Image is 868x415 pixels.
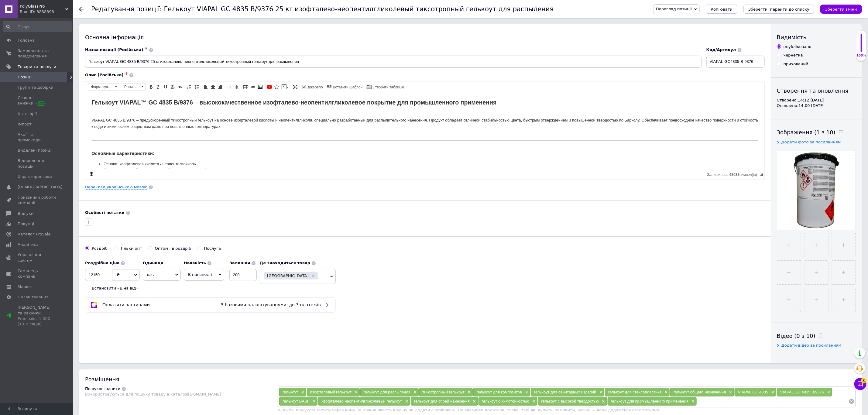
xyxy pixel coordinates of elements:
[856,30,866,61] div: 100% Якість заповнення
[85,56,702,68] input: Наприклад, H&M жіноча сукня зелена 38 розмір вечірня максі з блискітками
[85,93,764,169] iframe: Редактор, 28762483-79F8-4461-B2F5-729FC9B76523
[18,242,39,247] span: Аналітика
[18,316,56,327] div: Prom мікс 1 000 (13 місяців)
[125,72,128,76] span: ✱
[85,33,765,41] div: Основна інформація
[170,84,176,90] a: Видалити форматування
[784,61,808,67] div: прихований
[18,158,56,169] span: Відновлення позицій
[143,261,163,265] b: Одиниця
[326,84,364,90] a: Вставити шаблон
[260,261,310,265] b: Де знаходиться товар
[155,246,191,251] div: Оптом і в роздріб
[162,84,169,90] a: Підкреслений (Ctrl+U)
[193,84,200,90] a: Вставити/видалити маркований список
[310,390,352,394] span: изофталевый гелькоут
[121,83,146,91] a: Розмір
[85,47,143,52] span: Назва позиції (Російська)
[18,184,63,190] span: [DEMOGRAPHIC_DATA]
[88,170,95,177] a: Зробити резервну копію зараз
[102,302,150,307] span: Оплатити частинами
[534,390,596,394] span: гелькоут для санитарных изделий
[18,85,53,90] span: Групи та добірки
[273,84,280,90] a: Вставити іконку
[18,122,32,127] span: Імпорт
[145,46,148,50] span: ✱
[861,377,866,383] span: 8
[186,84,193,90] a: Вставити/видалити нумерований список
[6,58,69,63] strong: Основные характеристики:
[85,376,856,383] div: Розміщення
[748,7,809,12] i: Зберегти, перейти до списку
[250,84,256,90] a: Вставити/Редагувати посилання (Ctrl+L)
[6,6,673,331] body: Редактор, 28762483-79F8-4461-B2F5-729FC9B76523
[18,211,33,216] span: Відгуки
[85,386,120,392] div: Пошукові запити
[608,390,662,394] span: гелькоут для стеклопластика
[311,399,316,404] span: ×
[471,399,476,404] span: ×
[366,84,405,90] a: Створити таблицю
[226,84,233,90] a: Зменшити відступ
[856,53,866,58] div: 100%
[283,399,310,403] span: гелькоут BASF
[412,390,417,395] span: ×
[18,305,56,327] span: [PERSON_NAME] та рахунки
[3,21,72,32] input: Пошук
[690,399,695,404] span: ×
[229,269,257,281] input: -
[706,5,737,14] button: Копіювати
[283,390,298,394] span: гелькоут
[332,85,363,90] span: Вставити шаблон
[202,84,209,90] a: По лівому краю
[120,246,142,251] div: Тільки опт
[266,84,273,90] a: Додати відео з YouTube
[777,98,856,103] div: Створено: 14:12 [DATE]
[18,221,34,227] span: Покупці
[777,129,856,136] div: Зображення (1 з 10)
[523,390,528,395] span: ×
[267,274,309,278] span: [GEOGRAPHIC_DATA]
[210,84,216,90] a: По центру
[780,390,824,394] span: VIAPAL GC 4835 B/9376
[18,174,52,180] span: Характеристики
[143,269,181,280] span: шт.
[242,84,249,90] a: Таблиця
[18,268,56,279] span: Гаманець компанії
[777,103,856,108] div: Оновлено: 14:00 [DATE]
[18,48,56,59] span: Замовлення та повідомлення
[743,5,814,14] button: Зберегти, перейти до списку
[18,294,49,300] span: Налаштування
[781,343,842,348] span: Додати відео за посиланням
[300,390,304,395] span: ×
[6,18,673,43] p: VIAPAL GC 4835 B/9376 – предускоренный тиксотропный гелькоут на основе изофталевой кислоты и неоп...
[6,6,411,13] strong: Гелькоут VIAPAL™ GC 4835 B/9376 – высококачественное изофталево-неопентилгликолевое покрытие для ...
[217,84,224,90] a: По правому краю
[781,140,841,144] span: Додати фото за посиланням
[482,399,529,403] span: гелькоут с химстойкостью
[18,252,56,263] span: Управління сайтом
[229,261,250,265] b: Залишки
[18,74,661,81] li: Тип: тиксотропный, предускоренный гелькоут для спрей-нанесения
[88,84,113,90] span: Форматування
[18,68,661,74] li: Основа: изофталевая кислота / неопентилгликоль
[477,390,522,394] span: гелькоут для композитов
[826,390,831,395] span: ×
[91,5,554,13] h1: Редагування позиції: Гелькоут VIAPAL GC 4835 B/9376 25 кг изофталево-неопентилгликолевый тиксотро...
[18,74,33,80] span: Позиції
[414,399,470,403] span: гелькоут для спрей нанесения
[18,284,33,290] span: Маркет
[233,84,240,90] a: Збільшити відступ
[301,84,324,90] a: Джерело
[18,132,56,143] span: Акції та промокоди
[177,84,184,90] a: Повернути (Ctrl+Z)
[711,7,732,12] span: Копіювати
[854,378,866,390] button: Чат з покупцем8
[221,302,321,307] span: З базовими налаштуваннями: до 3 платежів
[663,390,668,395] span: ×
[92,286,139,291] div: Встановити «ціна від»
[292,84,299,90] a: Максимізувати
[257,84,264,90] a: Зображення
[321,399,402,403] span: изофталево неопентилгликолевый гелькоут
[155,84,162,90] a: Курсив (Ctrl+I)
